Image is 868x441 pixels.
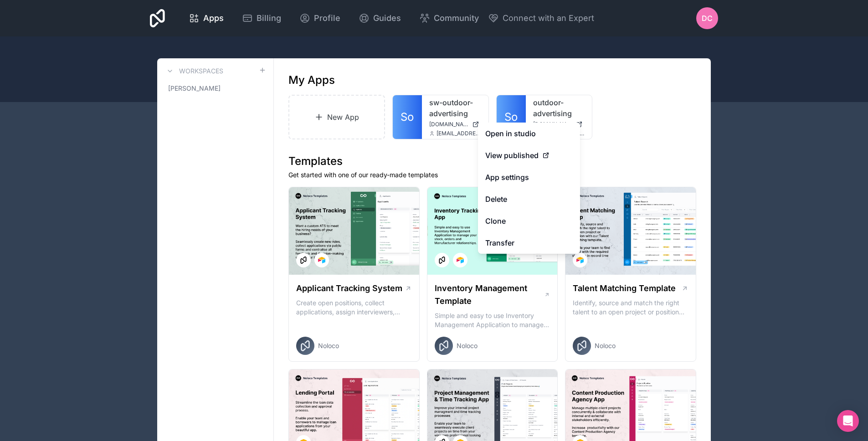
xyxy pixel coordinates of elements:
[257,12,281,25] span: Billing
[318,256,325,264] img: Airtable Logo
[457,341,478,350] span: Noloco
[702,13,713,24] span: DC
[318,341,339,350] span: Noloco
[573,282,676,295] h1: Talent Matching Template
[497,95,526,139] a: So
[235,8,288,28] a: Billing
[437,130,481,137] span: [EMAIL_ADDRESS][DOMAIN_NAME]
[573,298,688,317] p: Identify, source and match the right talent to an open project or position with our Talent Matchi...
[288,95,385,139] a: New App
[457,256,464,264] img: Airtable Logo
[296,282,402,295] h1: Applicant Tracking System
[296,298,412,317] p: Create open positions, collect applications, assign interviewers, centralise candidate feedback a...
[179,67,223,76] h3: Workspaces
[181,8,231,28] a: Apps
[168,84,221,93] span: [PERSON_NAME]
[288,170,696,179] p: Get started with one of our ready-made templates
[533,121,585,128] a: [DOMAIN_NAME]
[351,8,408,28] a: Guides
[412,8,486,28] a: Community
[164,66,223,77] a: Workspaces
[478,166,580,188] a: App settings
[837,410,859,432] div: Open Intercom Messenger
[288,154,696,169] h1: Templates
[292,8,348,28] a: Profile
[478,144,580,166] a: View published
[164,80,266,97] a: [PERSON_NAME]
[478,210,580,232] a: Clone
[576,256,584,264] img: Airtable Logo
[485,150,539,161] span: View published
[488,12,594,25] button: Connect with an Expert
[478,232,580,254] a: Transfer
[533,97,585,119] a: outdoor-advertising
[478,123,580,144] a: Open in studio
[314,12,340,25] span: Profile
[478,188,580,210] button: Delete
[393,95,422,139] a: So
[533,121,572,128] span: [DOMAIN_NAME]
[429,121,481,128] a: [DOMAIN_NAME]
[435,282,544,308] h1: Inventory Management Template
[435,311,550,329] p: Simple and easy to use Inventory Management Application to manage your stock, orders and Manufact...
[373,12,401,25] span: Guides
[503,12,594,25] span: Connect with an Expert
[434,12,479,25] span: Community
[595,341,616,350] span: Noloco
[429,121,468,128] span: [DOMAIN_NAME]
[203,12,224,25] span: Apps
[429,97,481,119] a: sw-outdoor-advertising
[288,73,335,87] h1: My Apps
[504,110,518,124] span: So
[401,110,414,124] span: So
